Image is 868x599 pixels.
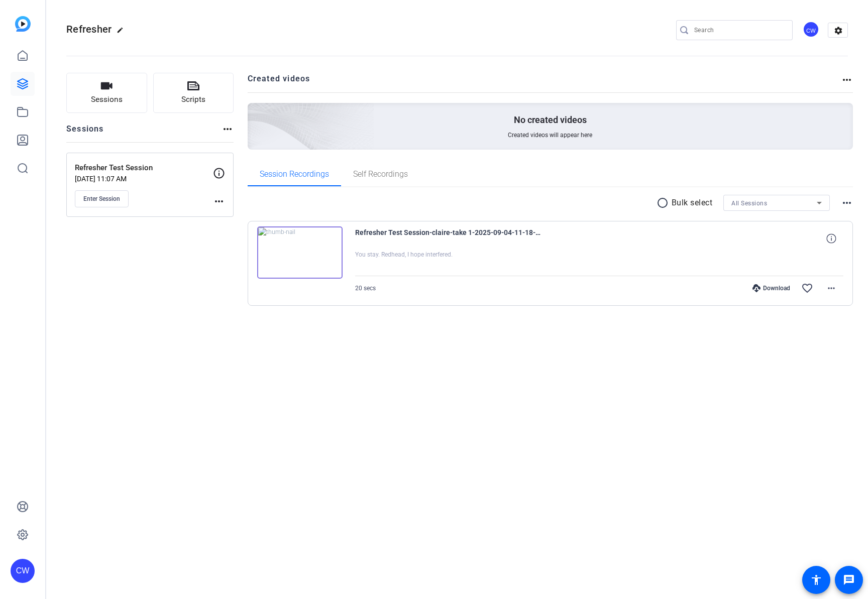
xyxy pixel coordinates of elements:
[66,73,147,113] button: Sessions
[801,282,813,294] mat-icon: favorite_border
[657,197,672,209] mat-icon: radio_button_unchecked
[11,559,35,583] div: CW
[810,574,822,586] mat-icon: accessibility
[153,73,234,113] button: Scripts
[825,282,837,294] mat-icon: more_horiz
[514,114,587,126] p: No created videos
[66,123,104,142] h2: Sessions
[75,162,213,174] p: Refresher Test Session
[508,131,592,139] span: Created videos will appear here
[694,24,785,36] input: Search
[355,226,541,251] span: Refresher Test Session-claire-take 1-2025-09-04-11-18-56-866-0
[83,195,120,203] span: Enter Session
[355,285,376,292] span: 20 secs
[91,94,123,105] span: Sessions
[117,27,129,39] mat-icon: edit
[731,200,767,207] span: All Sessions
[841,197,853,209] mat-icon: more_horiz
[353,170,408,178] span: Self Recordings
[15,16,31,32] img: blue-gradient.svg
[841,74,853,86] mat-icon: more_horiz
[213,195,225,207] mat-icon: more_horiz
[248,73,841,92] h2: Created videos
[803,21,819,38] div: CW
[75,190,129,207] button: Enter Session
[260,170,329,178] span: Session Recordings
[181,94,205,105] span: Scripts
[803,21,820,39] ngx-avatar: Claire Williams
[135,4,375,221] img: Creted videos background
[828,23,848,38] mat-icon: settings
[843,574,855,586] mat-icon: message
[66,23,112,35] span: Refresher
[257,226,343,279] img: thumb-nail
[672,197,713,209] p: Bulk select
[747,284,795,292] div: Download
[75,175,213,183] p: [DATE] 11:07 AM
[222,123,234,135] mat-icon: more_horiz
